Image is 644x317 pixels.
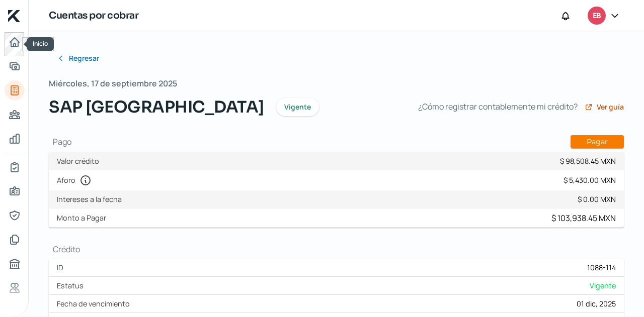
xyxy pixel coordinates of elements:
[5,56,25,76] a: Adelantar facturas
[49,95,264,119] span: SAP [GEOGRAPHIC_DATA]
[57,281,88,290] label: Estatus
[57,156,103,166] label: Valor crédito
[5,80,25,100] a: Tus créditos
[571,135,624,148] button: Pagar
[418,99,578,114] span: ¿Cómo registrar contablemente mi crédito?
[5,278,25,298] a: Referencias
[563,175,616,185] div: $ 5,430.00 MXN
[587,263,616,272] div: 1088-114
[593,10,601,22] span: EB
[5,104,25,125] a: Pago a proveedores
[5,254,25,274] a: Buró de crédito
[551,213,616,224] div: $ 103,938.45 MXN
[5,157,25,177] a: Mi contrato
[284,103,311,111] span: Vigente
[590,281,616,290] span: Vigente
[577,299,616,308] div: 01 dic, 2025
[49,48,107,68] button: Regresar
[57,174,96,186] label: Aforo
[5,181,25,201] a: Información general
[5,205,25,226] a: Representantes
[578,194,616,204] div: $ 0.00 MXN
[33,39,48,48] span: Inicio
[49,76,177,91] span: Miércoles, 17 de septiembre 2025
[5,32,25,52] a: Inicio
[5,129,25,149] a: Mis finanzas
[49,135,624,148] h1: Pago
[57,263,67,272] label: ID
[560,156,616,166] div: $ 98,508.45 MXN
[69,55,99,62] span: Regresar
[49,244,624,255] h1: Crédito
[5,230,25,250] a: Documentos
[57,213,110,223] label: Monto a Pagar
[585,103,624,111] a: Ver guía
[49,9,138,23] h1: Cuentas por cobrar
[597,103,624,111] span: Ver guía
[57,194,126,204] label: Intereses a la fecha
[57,299,134,308] label: Fecha de vencimiento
